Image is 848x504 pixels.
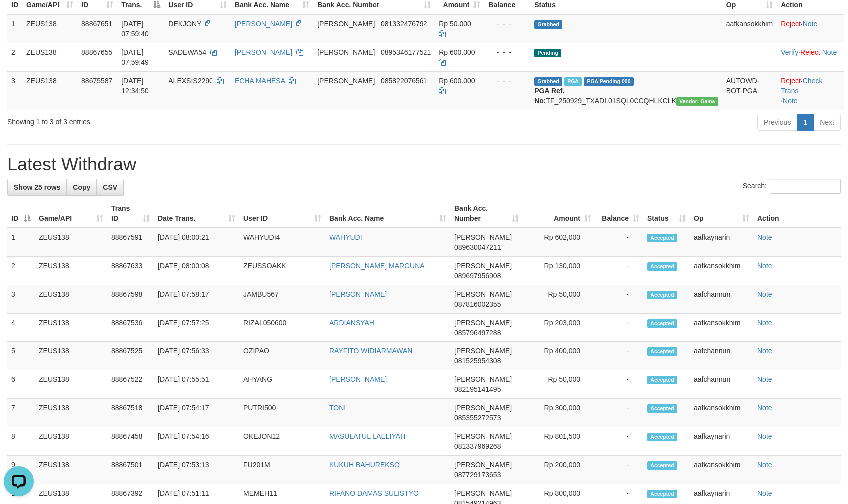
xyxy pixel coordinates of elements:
[154,199,239,228] th: Date Trans.: activate to sort column ascending
[647,319,677,328] span: Accepted
[813,114,841,131] a: Next
[239,199,325,228] th: User ID: activate to sort column ascending
[595,399,643,427] td: -
[22,14,77,43] td: ZEUS138
[595,456,643,484] td: -
[7,113,346,127] div: Showing 1 to 3 of 3 entries
[35,370,107,399] td: ZEUS138
[239,228,325,257] td: WAHYUDI4
[7,155,841,174] h1: Latest Withdraw
[329,375,387,383] a: [PERSON_NAME]
[22,71,77,110] td: ZEUS138
[757,233,772,241] a: Note
[107,285,154,314] td: 88867598
[523,228,595,257] td: Rp 602,000
[7,342,35,370] td: 5
[107,456,154,484] td: 88867501
[777,14,844,43] td: ·
[317,77,375,85] span: [PERSON_NAME]
[523,456,595,484] td: Rp 200,000
[523,427,595,456] td: Rp 801,500
[595,370,643,399] td: -
[81,77,112,85] span: 88675587
[770,179,841,194] input: Search:
[781,77,822,95] a: Check Trans
[488,19,526,29] div: - - -
[595,342,643,370] td: -
[595,257,643,285] td: -
[14,183,60,191] span: Show 25 rows
[7,71,22,110] td: 3
[564,77,582,86] span: Marked by aafpengsreynich
[757,432,772,440] a: Note
[777,71,844,110] td: · ·
[757,347,772,355] a: Note
[757,114,797,131] a: Previous
[66,179,97,196] a: Copy
[488,47,526,57] div: - - -
[439,77,475,85] span: Rp 600.000
[530,71,722,110] td: TF_250929_TXADL01SQL0CCQHLKCLK
[35,285,107,314] td: ZEUS138
[168,48,206,56] span: SADEWA54
[154,257,239,285] td: [DATE] 08:00:08
[329,233,362,241] a: WAHYUDI
[121,20,149,38] span: [DATE] 07:59:40
[595,427,643,456] td: -
[454,262,512,270] span: [PERSON_NAME]
[690,370,753,399] td: aafchannun
[154,399,239,427] td: [DATE] 07:54:17
[7,370,35,399] td: 6
[329,489,419,497] a: RIFANO DAMAS SULISTYO
[103,183,117,191] span: CSV
[235,20,292,28] a: [PERSON_NAME]
[107,314,154,342] td: 88867536
[454,461,512,469] span: [PERSON_NAME]
[781,48,798,56] a: Verify
[690,314,753,342] td: aafkansokkhim
[523,399,595,427] td: Rp 300,000
[757,375,772,383] a: Note
[743,179,841,194] label: Search:
[454,290,512,298] span: [PERSON_NAME]
[722,14,777,43] td: aafkansokkhim
[96,179,124,196] a: CSV
[803,20,818,28] a: Note
[168,77,213,85] span: ALEXSIS2290
[107,257,154,285] td: 88867633
[781,77,801,85] a: Reject
[7,399,35,427] td: 7
[454,385,501,393] span: Copy 082195141495 to clipboard
[107,427,154,456] td: 88867458
[381,77,427,85] span: Copy 085822076561 to clipboard
[647,433,677,441] span: Accepted
[154,228,239,257] td: [DATE] 08:00:21
[107,370,154,399] td: 88867522
[757,461,772,469] a: Note
[523,257,595,285] td: Rp 130,000
[107,399,154,427] td: 88867518
[22,43,77,71] td: ZEUS138
[381,48,431,56] span: Copy 0895346177521 to clipboard
[4,4,34,34] button: Open LiveChat chat widget
[584,77,634,86] span: PGA Pending
[35,427,107,456] td: ZEUS138
[7,285,35,314] td: 3
[73,183,90,191] span: Copy
[239,427,325,456] td: OKEJON12
[81,20,112,28] span: 88867651
[239,342,325,370] td: OZIPAO
[690,228,753,257] td: aafkaynarin
[595,314,643,342] td: -
[534,77,562,86] span: Grabbed
[7,14,22,43] td: 1
[690,427,753,456] td: aafkaynarin
[329,347,412,355] a: RAYFITO WIDIARMAWAN
[154,456,239,484] td: [DATE] 07:53:13
[757,319,772,327] a: Note
[690,399,753,427] td: aafkansokkhim
[454,442,501,450] span: Copy 081337969268 to clipboard
[329,432,405,440] a: MASULATUL LAELIYAH
[647,262,677,271] span: Accepted
[168,20,201,28] span: DEKJONY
